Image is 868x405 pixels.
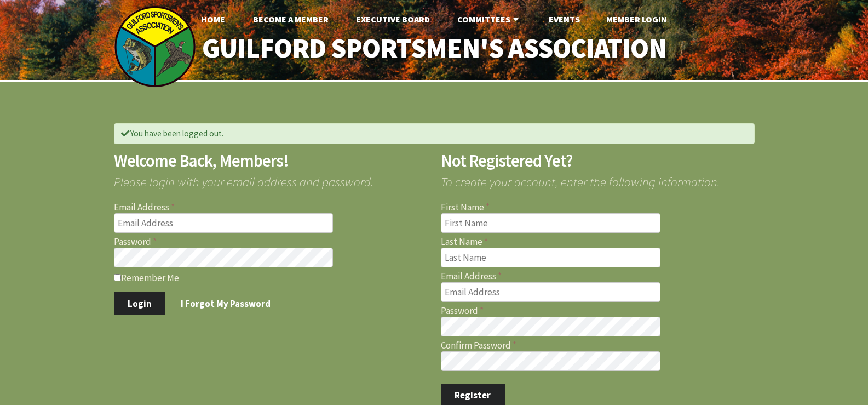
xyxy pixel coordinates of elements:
[540,8,589,30] a: Events
[179,25,689,72] a: Guilford Sportsmen's Association
[441,152,755,169] h2: Not Registered Yet?
[441,169,755,188] span: To create your account, enter the following information.
[114,152,428,169] h2: Welcome Back, Members!
[192,8,234,30] a: Home
[114,123,755,144] div: You have been logged out.
[441,306,755,316] label: Password
[114,169,428,188] span: Please login with your email address and password.
[114,203,428,212] label: Email Address
[244,8,337,30] a: Become A Member
[441,341,755,350] label: Confirm Password
[114,272,428,283] label: Remember Me
[441,272,755,281] label: Email Address
[597,8,676,30] a: Member Login
[441,282,660,302] input: Email Address
[441,203,755,212] label: First Name
[114,292,166,315] button: Login
[114,5,196,88] img: logo_sm.png
[441,237,755,247] label: Last Name
[114,237,428,247] label: Password
[449,8,530,30] a: Committees
[167,292,285,315] a: I Forgot My Password
[114,274,121,281] input: Remember Me
[114,213,334,233] input: Email Address
[441,213,660,233] input: First Name
[347,8,439,30] a: Executive Board
[441,248,660,267] input: Last Name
